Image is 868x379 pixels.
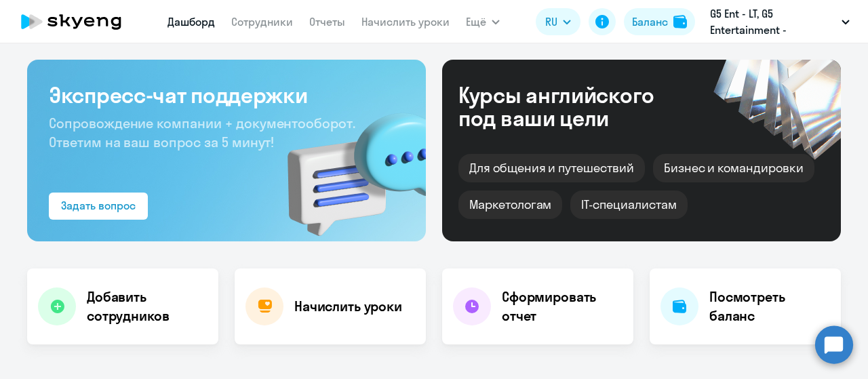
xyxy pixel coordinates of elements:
[709,287,830,325] h4: Посмотреть баланс
[49,81,404,108] h3: Экспресс-чат поддержки
[673,15,687,28] img: balance
[502,287,623,325] h4: Сформировать отчет
[61,197,136,214] div: Задать вопрос
[458,154,645,182] div: Для общения и путешествий
[466,8,500,35] button: Ещё
[167,15,215,28] a: Дашборд
[231,15,293,28] a: Сотрудники
[536,8,580,35] button: RU
[309,15,345,28] a: Отчеты
[570,191,687,219] div: IT-специалистам
[268,89,426,241] img: bg-img
[361,15,450,28] a: Начислить уроки
[632,14,668,30] div: Баланс
[87,287,208,325] h4: Добавить сотрудников
[458,83,690,129] div: Курсы английского под ваши цели
[49,115,355,151] span: Сопровождение компании + документооборот. Ответим на ваш вопрос за 5 минут!
[653,154,814,182] div: Бизнес и командировки
[466,14,486,30] span: Ещё
[545,14,557,30] span: RU
[49,193,148,220] button: Задать вопрос
[624,8,695,35] button: Балансbalance
[458,191,562,219] div: Маркетологам
[703,5,856,38] button: G5 Ent - LT, G5 Entertainment - [GEOGRAPHIC_DATA] / G5 Holdings LTD
[710,5,836,38] p: G5 Ent - LT, G5 Entertainment - [GEOGRAPHIC_DATA] / G5 Holdings LTD
[294,297,402,316] h4: Начислить уроки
